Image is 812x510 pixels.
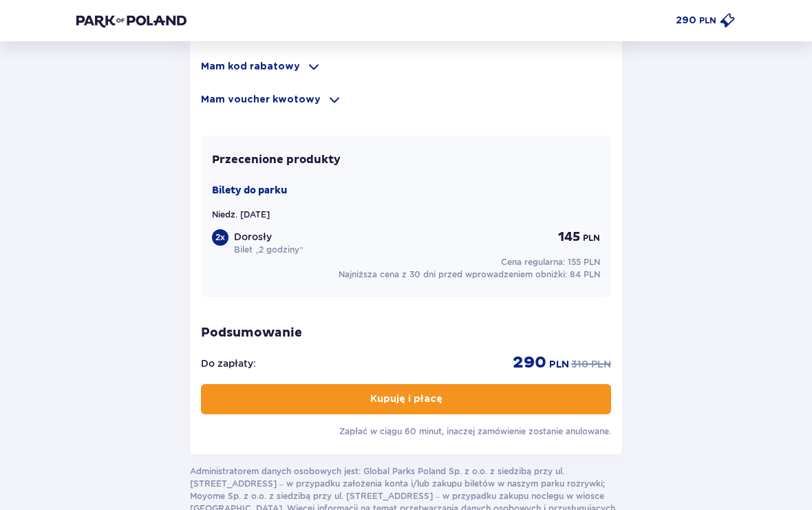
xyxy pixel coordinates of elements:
[501,256,600,268] p: Cena regularna:
[339,425,611,438] p: Zapłać w ciągu 60 minut, inaczej zamówienie zostanie anulowane.
[591,357,611,371] span: PLN
[201,357,256,370] p: Do zapłaty :
[549,358,569,372] span: PLN
[571,357,588,371] span: 310
[212,209,270,221] p: Niedz. [DATE]
[201,325,611,341] p: Podsumowanie
[234,230,272,244] p: Dorosły
[201,384,611,414] button: Kupuję i płacę
[212,152,341,167] p: Przecenione produkty
[513,352,546,373] span: 290
[76,14,186,28] img: Park of Poland logo
[201,60,300,74] p: Mam kod rabatowy
[212,229,228,246] div: 2 x
[558,229,580,246] span: 145
[234,244,303,256] p: Bilet „2 godziny”
[583,232,600,244] span: PLN
[339,268,600,281] p: Najniższa cena z 30 dni przed wprowadzeniem obniżki:
[676,14,696,28] p: 290
[568,257,600,267] span: 155 PLN
[370,392,442,406] p: Kupuję i płacę
[212,184,287,198] p: Bilety do parku
[570,269,600,279] span: 84 PLN
[201,93,321,107] p: Mam voucher kwotowy
[699,14,716,27] p: PLN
